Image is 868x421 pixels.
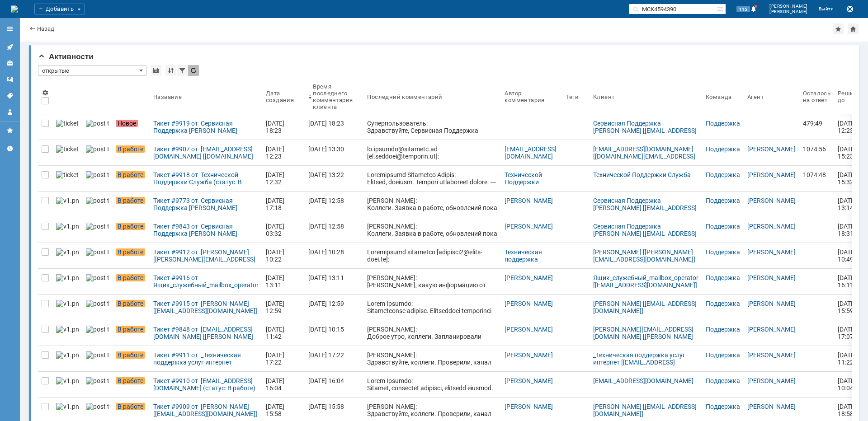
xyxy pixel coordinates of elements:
[505,197,553,204] a: [PERSON_NAME]
[112,295,150,320] a: В работе
[367,197,497,226] div: [PERSON_NAME]: Коллеги. Заявка в работе, обновлений пока нет, при поступлении новой информации, д...
[116,197,145,204] span: В работе
[262,243,305,268] a: [DATE] 10:22
[52,243,82,268] a: v1.png
[706,326,740,333] a: Поддержка
[305,217,363,243] a: [DATE] 12:58
[706,248,740,256] a: Поддержка
[834,295,863,320] a: [DATE] 15:59
[37,25,54,32] a: Назад
[266,223,286,237] div: [DATE] 03:32
[153,403,259,417] div: Тикет #9909 от [PERSON_NAME] [[EMAIL_ADDRESS][DOMAIN_NAME]] (статус: В работе)
[505,326,553,333] a: [PERSON_NAME]
[82,192,112,217] a: post ticket.png
[308,248,344,256] div: [DATE] 10:28
[590,80,702,114] th: Клиент
[838,274,858,289] span: [DATE] 16:11
[367,145,497,398] div: lo.ipsumdo@sitametc.ad [el.seddoei@temporin.ut]: Labore etdo! Magnaal, enimadm veniamqu nostrudex...
[52,217,82,243] a: v1.png
[116,326,145,333] span: В работе
[52,295,82,320] a: v1.png
[505,403,553,410] a: [PERSON_NAME]
[505,351,553,359] a: [PERSON_NAME]
[363,295,501,320] a: Lorem Ipsumdo: Sitametconse adipisc. Elitseddoei temporinci utlabore etdoloremag, a enima m venia...
[706,94,732,100] div: Команда
[153,223,259,237] div: Тикет #9843 от Сервисная Поддержка [PERSON_NAME] [[EMAIL_ADDRESS][DOMAIN_NAME]] (статус: В работе)
[82,217,112,243] a: post ticket.png
[116,171,145,178] span: В работе
[706,351,740,359] a: Поддержка
[706,171,740,178] a: Поддержка
[112,192,150,217] a: В работе
[86,223,108,230] img: post ticket.png
[367,300,497,408] div: Lorem Ipsumdo: Sitametconse adipisc. Elitseddoei temporinci utlabore etdoloremag, a enima m venia...
[799,140,834,165] a: 1074:56
[505,223,553,230] a: [PERSON_NAME]
[266,197,286,211] div: [DATE] 17:18
[747,351,796,359] a: [PERSON_NAME]
[52,140,82,165] a: ticket_notification.png
[153,377,259,392] div: Тикет #9910 от [EMAIL_ADDRESS][DOMAIN_NAME] (статус: В работе)
[56,197,79,204] img: v1.png
[153,248,259,263] div: Тикет #9912 от [PERSON_NAME] [[PERSON_NAME][EMAIL_ADDRESS][DOMAIN_NAME]] (статус: В работе)
[82,166,112,191] a: post ticket.png
[266,120,286,134] div: [DATE] 18:23
[505,248,558,277] a: Техническая поддержка [[EMAIL_ADDRESS][DOMAIN_NAME]]
[593,248,695,263] a: [PERSON_NAME] [[PERSON_NAME][EMAIL_ADDRESS][DOMAIN_NAME]]
[82,320,112,346] a: post ticket.png
[11,5,18,13] img: logo
[305,320,363,346] a: [DATE] 10:15
[308,120,344,127] div: [DATE] 18:23
[363,166,501,191] a: Loremipsumd Sitametco Adipis: Elitsed, doeiusm. Tempori utlaboreet dolore. --- ==================...
[313,83,353,110] div: Время последнего комментария клиента
[262,217,305,243] a: [DATE] 03:32
[593,120,697,141] a: Сервисная Поддержка [PERSON_NAME] [[EMAIL_ADDRESS][DOMAIN_NAME]]
[116,377,145,384] span: В работе
[367,351,497,380] div: [PERSON_NAME]: Здравствуйте, коллеги. Проверили, канал работает штатно,потерь и прерываний не фик...
[505,300,553,307] a: [PERSON_NAME]
[505,377,553,384] a: [PERSON_NAME]
[153,120,259,134] div: Тикет #9919 от Сервисная Поддержка [PERSON_NAME] [[EMAIL_ADDRESS][DOMAIN_NAME]] (статус: Новое)
[834,192,863,217] a: [DATE] 13:14
[838,197,858,211] span: [DATE] 13:14
[150,372,262,397] a: Тикет #9910 от [EMAIL_ADDRESS][DOMAIN_NAME] (статус: В работе)
[747,274,796,281] a: [PERSON_NAME]
[838,90,860,103] div: Решить до
[593,377,693,384] a: [EMAIL_ADDRESS][DOMAIN_NAME]
[56,145,79,153] img: ticket_notification.png
[305,346,363,371] a: [DATE] 17:22
[706,274,740,281] a: Поддержка
[747,223,796,230] a: [PERSON_NAME]
[34,4,85,14] div: Добавить
[799,166,834,191] a: 1074:48
[153,197,259,211] div: Тикет #9773 от Сервисная Поддержка [PERSON_NAME] [[EMAIL_ADDRESS][DOMAIN_NAME]] (статус: В работе)
[86,274,108,281] img: post ticket.png
[86,377,108,384] img: post ticket.png
[803,145,830,153] div: 1074:56
[150,295,262,320] a: Тикет #9915 от [PERSON_NAME] [[EMAIL_ADDRESS][DOMAIN_NAME]] (статус: В работе)
[838,403,858,417] span: [DATE] 18:58
[744,80,799,114] th: Агент
[262,346,305,371] a: [DATE] 17:22
[56,223,79,230] img: v1.png
[266,326,286,340] div: [DATE] 11:42
[706,403,740,410] a: Поддержка
[188,65,199,76] div: Обновлять список
[308,326,344,333] div: [DATE] 10:15
[52,320,82,346] a: v1.png
[116,145,145,153] span: В работе
[305,372,363,397] a: [DATE] 16:04
[177,65,188,76] div: Фильтрация...
[593,403,697,417] a: [PERSON_NAME] [[EMAIL_ADDRESS][DOMAIN_NAME]]
[838,377,858,392] span: [DATE] 10:04
[838,145,858,160] span: [DATE] 15:23
[706,120,740,127] a: Поддержка
[262,114,305,140] a: [DATE] 18:23
[266,90,294,103] div: Дата создания
[150,114,262,140] a: Тикет #9919 от Сервисная Поддержка [PERSON_NAME] [[EMAIL_ADDRESS][DOMAIN_NAME]] (статус: Новое)
[266,300,286,314] div: [DATE] 12:59
[769,4,808,9] span: [PERSON_NAME]
[86,351,108,359] img: post ticket.png
[150,140,262,165] a: Тикет #9907 от [EMAIL_ADDRESS][DOMAIN_NAME] [[DOMAIN_NAME][EMAIL_ADDRESS][DOMAIN_NAME]] (статус: ...
[844,4,855,14] button: Сохранить лог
